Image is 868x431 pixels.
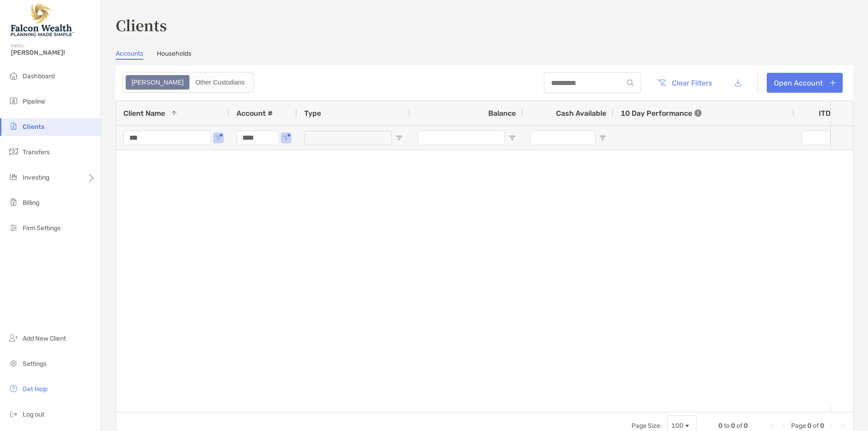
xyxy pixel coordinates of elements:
[116,14,854,35] h3: Clients
[556,109,606,118] span: Cash Available
[23,148,50,156] span: Transfers
[671,422,684,430] div: 100
[123,72,254,93] div: segmented control
[11,4,74,36] img: Falcon Wealth Planning Logo
[839,422,846,430] div: Last Page
[8,171,19,182] img: investing icon
[650,73,719,93] button: Clear Filters
[8,383,19,394] img: get-help icon
[23,360,47,368] span: Settings
[813,422,819,430] span: of
[767,73,843,93] a: Open Account
[8,121,19,132] img: clients icon
[23,385,47,393] span: Get Help
[23,123,44,131] span: Clients
[8,222,19,233] img: firm-settings icon
[123,109,165,118] span: Client Name
[807,422,811,430] span: 0
[127,76,189,89] div: Zoe
[8,197,19,208] img: billing icon
[23,335,66,342] span: Add New Client
[123,131,211,145] input: Client Name Filter Input
[820,422,824,430] span: 0
[632,422,662,430] div: Page Size:
[744,422,748,430] span: 0
[828,422,835,430] div: Next Page
[8,332,19,343] img: add_new_client icon
[780,422,788,430] div: Previous Page
[236,131,279,145] input: Account # Filter Input
[488,109,516,118] span: Balance
[283,134,290,142] button: Open Filter Menu
[23,174,49,181] span: Investing
[23,224,61,232] span: Firm Settings
[417,131,505,145] input: Balance Filter Input
[157,50,191,60] a: Households
[23,199,39,207] span: Billing
[736,422,742,430] span: of
[23,98,45,105] span: Pipeline
[304,109,321,118] span: Type
[236,109,273,118] span: Account #
[599,134,606,142] button: Open Filter Menu
[116,50,143,60] a: Accounts
[530,131,595,145] input: Cash Available Filter Input
[396,134,403,142] button: Open Filter Menu
[8,70,19,81] img: dashboard icon
[509,134,516,142] button: Open Filter Menu
[190,76,250,89] div: Other Custodians
[724,422,730,430] span: to
[627,80,634,86] img: input icon
[8,408,19,419] img: logout icon
[23,72,55,80] span: Dashboard
[819,109,841,118] div: ITD
[215,134,222,142] button: Open Filter Menu
[621,101,702,125] div: 10 Day Performance
[791,422,806,430] span: Page
[8,95,19,106] img: pipeline icon
[23,411,44,418] span: Log out
[8,358,19,369] img: settings icon
[11,49,95,57] span: [PERSON_NAME]!
[731,422,735,430] span: 0
[802,131,830,145] input: ITD Filter Input
[8,146,19,157] img: transfers icon
[769,422,777,430] div: First Page
[718,422,722,430] span: 0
